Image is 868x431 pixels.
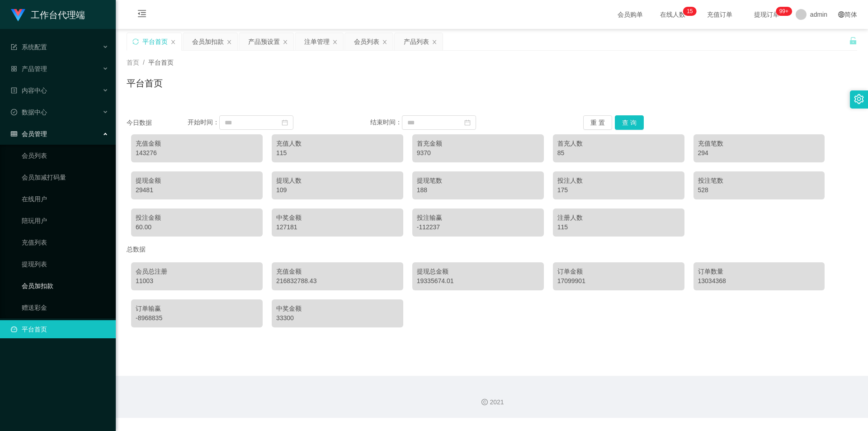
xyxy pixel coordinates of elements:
div: 提现笔数 [417,176,539,185]
a: 充值列表 [22,233,108,251]
span: 在线人数 [656,11,690,18]
i: 图标: close [332,39,338,45]
div: 投注输赢 [417,213,539,223]
i: 图标: profile [11,87,17,94]
div: 订单金额 [557,267,680,276]
div: 注册人数 [557,213,680,223]
div: 订单输赢 [136,304,258,313]
span: 系统配置 [11,43,47,51]
i: 图标: close [382,39,387,45]
div: 216832788.43 [276,276,399,286]
div: 143276 [136,148,258,158]
div: -8968835 [136,313,258,323]
span: 提现订单 [750,11,784,18]
i: 图标: unlock [849,37,857,45]
button: 重 置 [583,115,612,130]
i: 图标: calendar [464,119,471,126]
i: 图标: table [11,131,17,137]
a: 工作台代理端 [11,11,85,18]
div: 60.00 [136,223,258,232]
a: 在线用户 [22,190,108,208]
a: 会员加扣款 [22,277,108,295]
div: 提现金额 [136,176,258,185]
div: 85 [557,148,680,158]
div: 产品列表 [404,33,429,50]
i: 图标: check-circle-o [11,109,17,115]
div: 总数据 [127,241,857,258]
a: 提现列表 [22,255,108,273]
i: 图标: close [226,39,232,45]
sup: 15 [683,7,696,16]
h1: 平台首页 [127,76,163,90]
div: 33300 [276,313,399,323]
a: 图标: dashboard平台首页 [11,320,108,338]
div: 首充金额 [417,139,539,148]
div: 充值金额 [136,139,258,148]
div: 会员总注册 [136,267,258,276]
sup: 1094 [776,7,792,16]
div: 订单数量 [698,267,821,276]
div: 会员列表 [354,33,379,50]
i: 图标: menu-fold [127,0,157,29]
div: 投注笔数 [698,176,821,185]
span: 结束时间： [370,118,402,126]
div: 19335674.01 [417,276,539,286]
div: 投注金额 [136,213,258,223]
i: 图标: calendar [282,119,288,126]
div: 中奖金额 [276,304,399,313]
div: -112237 [417,223,539,232]
div: 产品预设置 [248,33,280,50]
span: 充值订单 [703,11,737,18]
div: 115 [557,223,680,232]
div: 127181 [276,223,399,232]
h1: 工作台代理端 [31,0,85,29]
p: 1 [687,7,690,16]
div: 175 [557,185,680,195]
div: 充值金额 [276,267,399,276]
div: 充值人数 [276,139,399,148]
span: 开始时间： [188,118,219,126]
i: 图标: setting [854,94,864,104]
span: 数据中心 [11,109,47,116]
div: 2021 [123,398,861,407]
div: 29481 [136,185,258,195]
a: 会员加减打码量 [22,168,108,186]
div: 中奖金额 [276,213,399,223]
div: 528 [698,185,821,195]
div: 11003 [136,276,258,286]
a: 会员列表 [22,147,108,165]
div: 13034368 [698,276,821,286]
div: 17099901 [557,276,680,286]
img: logo.9652507e.png [11,9,25,22]
span: 平台首页 [148,59,174,66]
div: 注单管理 [304,33,330,50]
div: 9370 [417,148,539,158]
i: 图标: close [432,39,437,45]
div: 294 [698,148,821,158]
div: 今日数据 [127,118,188,128]
div: 115 [276,148,399,158]
div: 提现总金额 [417,267,539,276]
i: 图标: appstore-o [11,66,17,72]
a: 赠送彩金 [22,298,108,317]
div: 提现人数 [276,176,399,185]
i: 图标: copyright [481,399,488,405]
div: 首充人数 [557,139,680,148]
button: 查 询 [615,115,644,130]
span: 产品管理 [11,65,47,72]
div: 平台首页 [142,33,168,50]
i: 图标: form [11,44,17,50]
span: 会员管理 [11,130,47,137]
div: 109 [276,185,399,195]
div: 充值笔数 [698,139,821,148]
p: 5 [690,7,693,16]
span: 内容中心 [11,87,47,94]
div: 投注人数 [557,176,680,185]
a: 陪玩用户 [22,212,108,230]
span: / [143,59,145,66]
i: 图标: global [838,11,844,18]
span: 首页 [127,59,139,66]
i: 图标: sync [132,38,139,45]
i: 图标: close [170,39,176,45]
i: 图标: close [283,39,288,45]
